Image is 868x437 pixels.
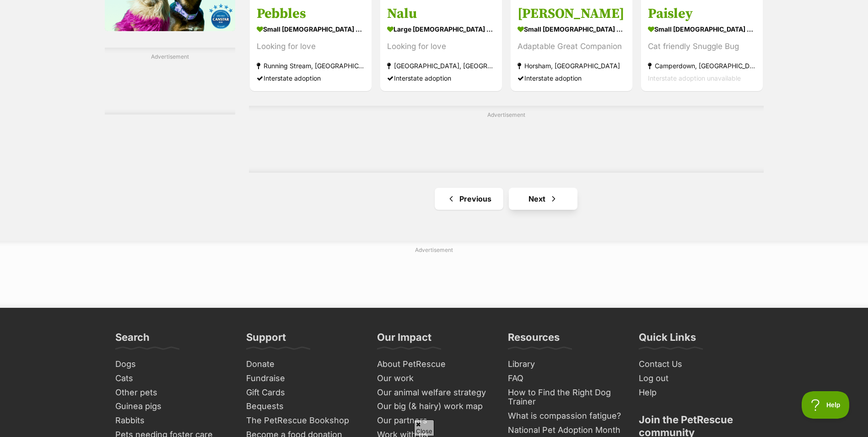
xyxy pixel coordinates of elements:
a: What is compassion fatigue? [504,409,626,423]
a: Our partners [373,414,495,428]
div: Advertisement [249,106,764,173]
a: Help [635,386,757,400]
a: Gift Cards [243,386,364,400]
strong: [GEOGRAPHIC_DATA], [GEOGRAPHIC_DATA] [387,60,495,72]
a: Other pets [112,386,233,400]
h3: Search [115,331,150,349]
div: Interstate adoption [518,72,625,84]
div: Advertisement [105,48,235,115]
iframe: Help Scout Beacon - Open [802,391,850,419]
div: Interstate adoption [387,72,495,84]
nav: Pagination [249,188,764,210]
a: Our animal welfare strategy [373,386,495,400]
h3: [PERSON_NAME] [518,5,625,22]
div: Cat friendly Snuggle Bug [648,40,756,53]
a: Our work [373,371,495,386]
strong: small [DEMOGRAPHIC_DATA] Dog [648,22,756,36]
div: Looking for love [257,40,365,53]
a: Dogs [112,357,233,371]
strong: Camperdown, [GEOGRAPHIC_DATA] [648,60,756,72]
h3: Resources [508,331,560,349]
a: Library [504,357,626,371]
h3: Support [246,331,286,349]
div: Adaptable Great Companion [518,40,625,53]
a: FAQ [504,371,626,386]
a: Next page [509,188,577,210]
a: Donate [243,357,364,371]
a: Previous page [435,188,503,210]
h3: Our Impact [377,331,431,349]
a: Our big (& hairy) work map [373,399,495,414]
a: How to Find the Right Dog Trainer [504,386,626,409]
div: Looking for love [387,40,495,53]
a: Guinea pigs [112,399,233,414]
strong: Horsham, [GEOGRAPHIC_DATA] [518,60,625,72]
strong: large [DEMOGRAPHIC_DATA] Dog [387,22,495,36]
h3: Paisley [648,5,756,22]
strong: Running Stream, [GEOGRAPHIC_DATA] [257,60,365,72]
h3: Quick Links [639,331,696,349]
h3: Nalu [387,5,495,22]
div: Interstate adoption [257,72,365,84]
a: Log out [635,371,757,386]
strong: small [DEMOGRAPHIC_DATA] Dog [518,22,625,36]
h3: Pebbles [257,5,365,22]
a: Cats [112,371,233,386]
strong: small [DEMOGRAPHIC_DATA] Dog [257,22,365,36]
a: Contact Us [635,357,757,371]
span: Interstate adoption unavailable [648,74,741,82]
a: Fundraise [243,371,364,386]
a: The PetRescue Bookshop [243,414,364,428]
a: Bequests [243,399,364,414]
a: Rabbits [112,414,233,428]
span: Close [414,420,434,436]
a: About PetRescue [373,357,495,371]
